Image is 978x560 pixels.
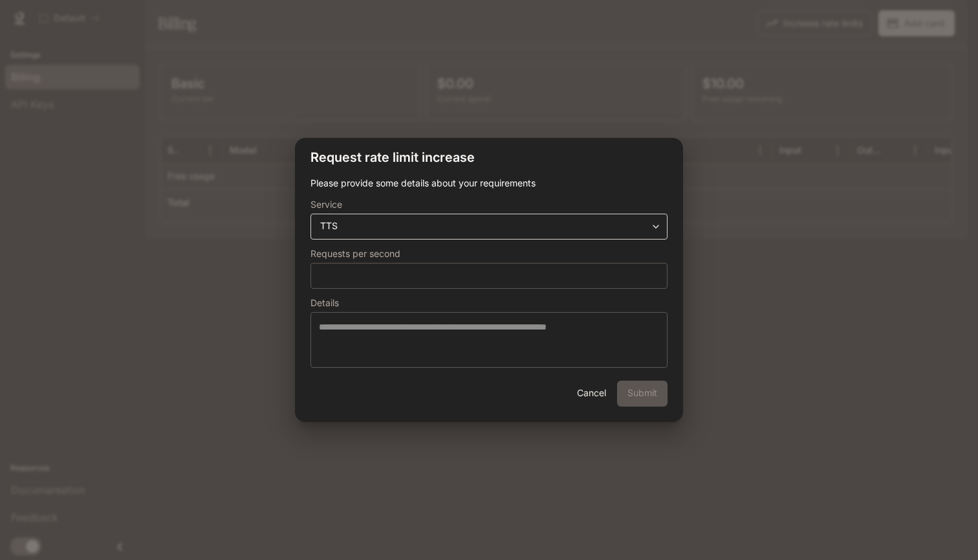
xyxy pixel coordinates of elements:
[310,200,342,209] p: Service
[310,249,400,258] p: Requests per second
[570,381,612,407] button: Cancel
[295,138,683,177] h2: Request rate limit increase
[311,219,667,232] div: TTS
[310,177,668,190] p: Please provide some details about your requirements
[310,298,339,308] p: Details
